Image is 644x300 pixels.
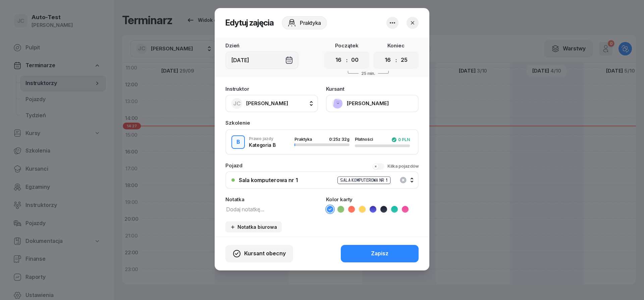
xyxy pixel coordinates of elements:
span: JC [233,101,241,106]
div: : [346,56,347,64]
button: Zapisz [341,245,419,262]
button: [PERSON_NAME] [326,95,419,112]
div: Zapisz [371,249,388,258]
div: Kilka pojazdów [387,163,419,170]
span: Kursant obecny [244,249,286,258]
button: Kursant obecny [225,245,293,262]
div: Sala komputerowa nr 1 [239,177,298,183]
button: Notatka biurowa [225,221,282,232]
button: Sala komputerowa nr 1Sala komputerowa nr 1 [225,171,419,189]
span: [PERSON_NAME] [246,100,288,106]
button: JC[PERSON_NAME] [225,95,318,112]
button: Kilka pojazdów [372,163,419,170]
div: : [395,56,397,64]
h2: Edytuj zajęcia [225,17,274,28]
div: Notatka biurowa [230,224,277,230]
div: Sala komputerowa nr 1 [337,176,390,184]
